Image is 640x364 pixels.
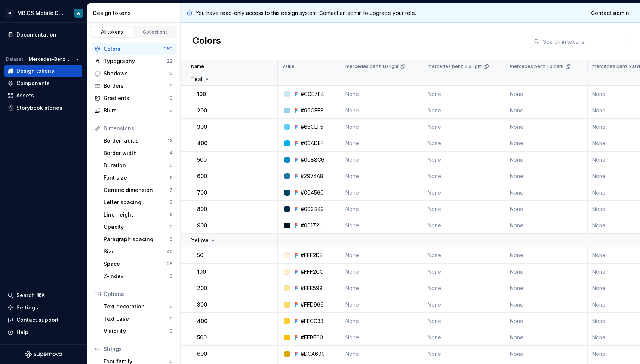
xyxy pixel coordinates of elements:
[93,9,177,17] div: Design tokens
[170,224,173,230] div: 0
[301,350,325,358] div: #DCA600
[16,304,38,311] div: Settings
[505,152,588,168] td: None
[301,268,323,276] div: #FFF2CC
[104,236,170,243] div: Paragraph spacing
[341,280,423,296] td: None
[301,172,323,180] div: #2974A8
[191,75,203,83] p: Teal
[505,313,588,329] td: None
[301,90,324,98] div: #CCE7F4
[92,68,176,80] a: Shadows12
[104,199,170,206] div: Letter spacing
[505,135,588,152] td: None
[170,273,173,279] div: 0
[197,301,207,308] p: 300
[170,108,173,113] div: 2
[104,273,170,280] div: Z-index
[428,63,482,69] p: mercedes benz 2.0 light
[423,217,505,234] td: None
[104,94,168,102] div: Gradients
[16,316,59,324] div: Contact support
[423,184,505,201] td: None
[170,199,173,205] div: 0
[282,63,295,69] p: Value
[423,86,505,102] td: None
[341,102,423,119] td: None
[505,201,588,217] td: None
[423,346,505,362] td: None
[101,301,176,312] a: Text decoration0
[29,56,73,62] span: Mercedes-Benz 2.0
[301,123,323,131] div: #66CEF5
[104,345,173,353] div: Strings
[1,5,85,21] button: MMB.OS Mobile Design SystemA
[505,102,588,119] td: None
[197,317,207,325] p: 400
[25,351,62,358] a: Supernova Logo
[423,168,505,184] td: None
[341,247,423,264] td: None
[170,304,173,309] div: 0
[4,289,82,301] button: Search ⌘K
[301,140,324,147] div: #00ADEF
[170,150,173,156] div: 4
[104,290,173,298] div: Options
[101,258,176,270] a: Space25
[301,107,324,114] div: #99CFE8
[101,221,176,233] a: Opacity0
[170,212,173,218] div: 6
[104,45,164,53] div: Colors
[301,284,323,292] div: #FFE599
[540,35,628,48] input: Search in tokens...
[170,316,173,322] div: 0
[104,137,168,144] div: Border radius
[170,162,173,168] div: 0
[93,29,131,35] div: All tokens
[92,105,176,116] a: Blurs2
[92,92,176,104] a: Gradients10
[170,83,173,89] div: 0
[101,233,176,245] a: Paragraph spacing0
[101,246,176,258] a: Size40
[341,119,423,135] td: None
[104,70,168,77] div: Shadows
[423,119,505,135] td: None
[101,270,176,282] a: Z-index0
[17,9,65,17] div: MB.OS Mobile Design System
[341,168,423,184] td: None
[101,184,176,196] a: Generic dimension7
[168,71,173,77] div: 12
[168,138,173,144] div: 13
[197,252,203,259] p: 50
[423,280,505,296] td: None
[301,252,323,259] div: #FFF2DE
[191,63,204,69] p: Name
[197,350,207,358] p: 600
[104,211,170,218] div: Line height
[341,346,423,362] td: None
[197,172,207,180] p: 600
[4,314,82,326] button: Contact support
[104,162,170,169] div: Duration
[104,260,167,268] div: Space
[423,201,505,217] td: None
[101,209,176,221] a: Line height6
[170,175,173,181] div: 9
[301,205,324,213] div: #002D42
[197,107,207,114] p: 200
[101,196,176,208] a: Letter spacing0
[137,29,174,35] div: Collections
[341,86,423,102] td: None
[6,56,23,62] div: Dataset
[197,222,207,229] p: 900
[16,67,54,75] div: Design tokens
[92,55,176,67] a: Typography22
[197,205,207,213] p: 800
[423,102,505,119] td: None
[16,104,62,112] div: Storybook stories
[505,247,588,264] td: None
[341,201,423,217] td: None
[586,6,634,20] a: Contact admin
[505,168,588,184] td: None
